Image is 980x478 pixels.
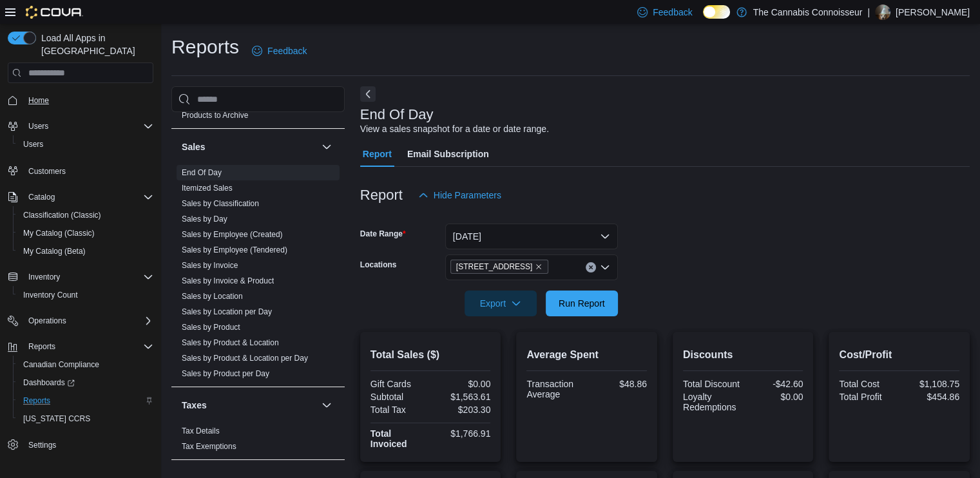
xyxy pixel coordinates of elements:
button: Remove 99 King St. from selection in this group [535,263,543,271]
span: Reports [23,339,153,354]
button: Sales [319,139,334,155]
a: Tax Exemptions [182,442,236,451]
span: Sales by Classification [182,198,259,209]
div: $1,108.75 [902,379,959,389]
div: Candice Flynt [875,5,890,20]
a: Sales by Invoice [182,261,238,270]
label: Locations [360,260,397,270]
span: Feedback [653,6,692,19]
a: Classification (Classic) [18,207,106,223]
a: Customers [23,164,71,179]
button: [US_STATE] CCRS [13,410,159,428]
a: Feedback [247,38,312,64]
div: Gift Cards [370,379,428,389]
span: Dashboards [23,378,75,388]
span: Operations [28,316,66,326]
div: Taxes [171,423,345,459]
button: My Catalog (Beta) [13,242,159,260]
a: Canadian Compliance [18,357,104,372]
span: My Catalog (Classic) [23,228,95,238]
button: Customers [3,161,159,180]
button: Next [360,86,376,102]
span: Settings [28,440,56,450]
span: My Catalog (Classic) [18,225,153,241]
a: My Catalog (Classic) [18,225,100,241]
span: Email Subscription [407,141,489,167]
button: Canadian Compliance [13,356,159,374]
span: Canadian Compliance [23,359,99,370]
a: Sales by Day [182,215,227,224]
button: Taxes [182,399,316,412]
a: Sales by Product & Location [182,338,279,347]
span: Sales by Location per Day [182,307,272,317]
h1: Reports [171,34,239,60]
a: Sales by Location per Day [182,307,272,316]
span: Sales by Product [182,322,240,332]
button: Sales [182,140,316,153]
a: Home [23,93,54,108]
button: Inventory [3,268,159,286]
a: [US_STATE] CCRS [18,411,95,426]
button: Reports [3,338,159,356]
span: Feedback [267,44,307,57]
div: Sales [171,165,345,387]
div: Loyalty Redemptions [683,392,740,412]
button: Inventory Count [13,286,159,304]
a: Sales by Invoice & Product [182,276,274,285]
a: Dashboards [13,374,159,392]
h2: Cost/Profit [839,347,959,363]
label: Date Range [360,229,406,239]
span: End Of Day [182,167,222,178]
a: Sales by Classification [182,199,259,208]
div: Transaction Average [526,379,584,399]
span: Hide Parameters [434,189,501,202]
h3: End Of Day [360,107,434,122]
p: The Cannabis Connoisseur [753,5,863,20]
span: Classification (Classic) [23,210,101,220]
div: $1,766.91 [433,428,490,439]
a: Itemized Sales [182,184,233,193]
div: $454.86 [902,392,959,402]
span: My Catalog (Beta) [23,246,86,256]
button: Users [23,119,53,134]
button: Export [465,291,537,316]
span: Report [363,141,392,167]
span: Washington CCRS [18,411,153,426]
h2: Average Spent [526,347,647,363]
button: Taxes [319,397,334,413]
span: Inventory [23,269,153,285]
span: Sales by Product & Location per Day [182,353,308,363]
span: Classification (Classic) [18,207,153,223]
a: Inventory Count [18,287,83,303]
span: Dark Mode [703,19,704,19]
span: Reports [23,396,50,406]
span: Sales by Invoice [182,260,238,271]
a: Settings [23,437,61,453]
h3: Taxes [182,399,207,412]
div: -$42.60 [745,379,803,389]
span: Users [28,121,48,131]
a: Sales by Product per Day [182,369,269,378]
div: Total Profit [839,392,896,402]
span: Canadian Compliance [18,357,153,372]
span: Catalog [23,189,153,205]
span: Home [28,95,49,106]
div: Subtotal [370,392,428,402]
span: Sales by Day [182,214,227,224]
a: Sales by Product & Location per Day [182,354,308,363]
p: [PERSON_NAME] [896,5,970,20]
span: Sales by Location [182,291,243,301]
span: Sales by Employee (Tendered) [182,245,287,255]
span: Operations [23,313,153,329]
img: Cova [26,6,83,19]
span: Sales by Product per Day [182,368,269,379]
span: Run Report [559,297,605,310]
span: Inventory Count [23,290,78,300]
span: Catalog [28,192,55,202]
button: My Catalog (Classic) [13,224,159,242]
h3: Sales [182,140,206,153]
button: Operations [23,313,72,329]
span: Inventory [28,272,60,282]
span: 99 King St. [450,260,549,274]
span: Users [18,137,153,152]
